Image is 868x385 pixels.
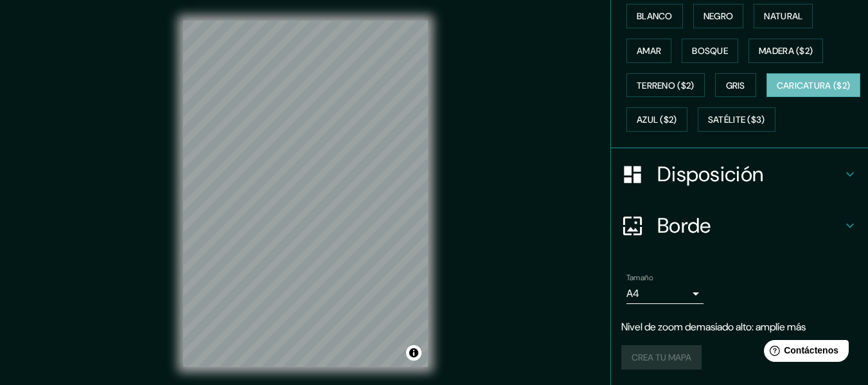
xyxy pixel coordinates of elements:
div: Disposición [611,148,868,200]
iframe: Lanzador de widgets de ayuda [754,335,854,371]
font: Nivel de zoom demasiado alto: amplíe más [621,320,806,334]
font: Azul ($2) [637,114,677,126]
button: Blanco [626,4,683,28]
div: Borde [611,200,868,251]
font: Tamaño [626,273,653,283]
font: Natural [764,10,802,22]
canvas: Mapa [183,21,428,367]
font: Caricatura ($2) [777,80,851,91]
font: Bosque [692,45,728,57]
button: Natural [754,4,813,28]
font: Gris [726,80,745,91]
button: Satélite ($3) [698,107,775,132]
font: Amar [637,45,661,57]
button: Madera ($2) [748,39,823,63]
div: A4 [626,283,704,304]
font: Madera ($2) [759,45,813,57]
font: Blanco [637,10,673,22]
button: Gris [715,73,756,98]
font: Disposición [657,161,763,188]
font: Negro [704,10,734,22]
button: Activar o desactivar atribución [406,345,421,361]
button: Terreno ($2) [626,73,705,98]
font: Terreno ($2) [637,80,695,91]
button: Bosque [682,39,738,63]
font: Borde [657,212,711,239]
button: Azul ($2) [626,107,687,132]
button: Negro [693,4,744,28]
font: A4 [626,287,639,300]
font: Satélite ($3) [708,114,765,126]
button: Amar [626,39,671,63]
button: Caricatura ($2) [766,73,861,98]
